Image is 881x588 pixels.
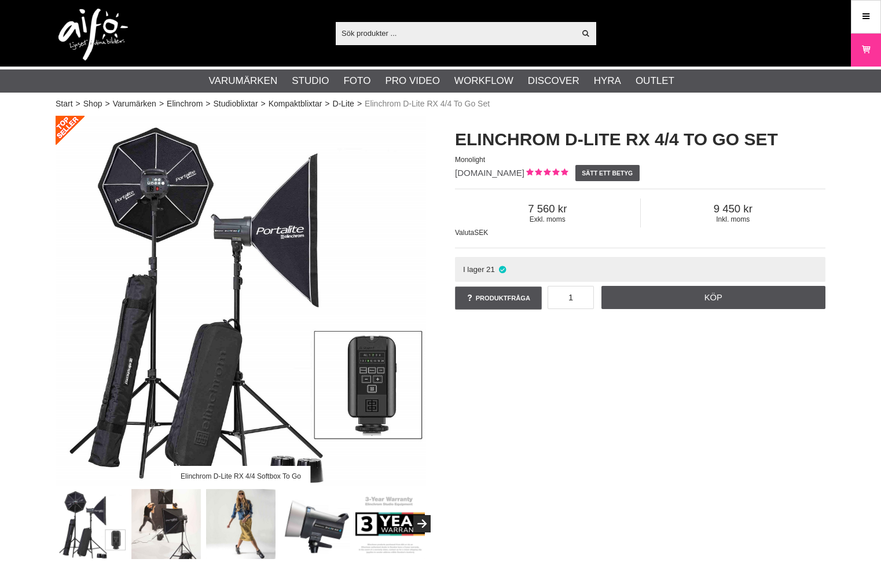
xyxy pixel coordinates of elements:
a: Start [56,98,73,110]
a: Kompaktblixtar [269,98,322,110]
span: Elinchrom D-Lite RX 4/4 To Go Set [365,98,490,110]
div: Elinchrom D-Lite RX 4/4 Softbox To Go [171,466,310,486]
a: Workflow [454,73,513,89]
span: 9 450 [641,203,826,215]
img: Elinchrom D-Lite RX 4/4 Softbox To Go [57,489,127,559]
img: Robust design med rejält handtag [281,489,351,559]
a: Foto [343,73,370,89]
span: [DOMAIN_NAME] [455,168,524,178]
a: Discover [528,73,579,89]
img: Elinchrom 3-Year Warranty [355,489,425,559]
a: Shop [83,98,102,110]
div: Kundbetyg: 5.00 [524,167,568,179]
span: Exkl. moms [455,215,640,223]
span: Monolight [455,156,485,164]
a: Pro Video [385,73,439,89]
a: Varumärken [113,98,156,110]
a: D-Lite [333,98,354,110]
a: Outlet [636,73,674,89]
i: I lager [498,265,508,274]
img: Ljusstark studioblixt för in-house produktion [131,489,201,559]
span: I lager [463,265,484,274]
img: Elinchrom D-Lite RX 4/4 Softbox To Go [56,116,426,486]
img: logo.png [58,9,128,61]
h1: Elinchrom D-Lite RX 4/4 To Go Set [455,127,825,152]
span: > [261,98,266,110]
span: > [205,98,210,110]
button: Next [413,515,431,532]
span: Inkl. moms [641,215,826,223]
a: Elinchrom [167,98,203,110]
input: Sök produkter ... [336,24,575,42]
a: Varumärken [209,73,278,89]
span: > [325,98,329,110]
span: > [159,98,164,110]
span: > [357,98,362,110]
a: Sätt ett betyg [575,165,640,181]
span: > [76,98,80,110]
a: Köp [601,286,826,309]
span: 21 [486,265,495,274]
span: 7 560 [455,203,640,215]
a: Produktfråga [455,286,542,310]
span: > [105,98,109,110]
a: Studioblixtar [214,98,258,110]
a: Hyra [594,73,621,89]
img: D-Lite RX 4 - Enkel att ljussätta med [206,489,276,559]
span: Valuta [455,229,474,237]
span: SEK [474,229,488,237]
a: Studio [292,73,329,89]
